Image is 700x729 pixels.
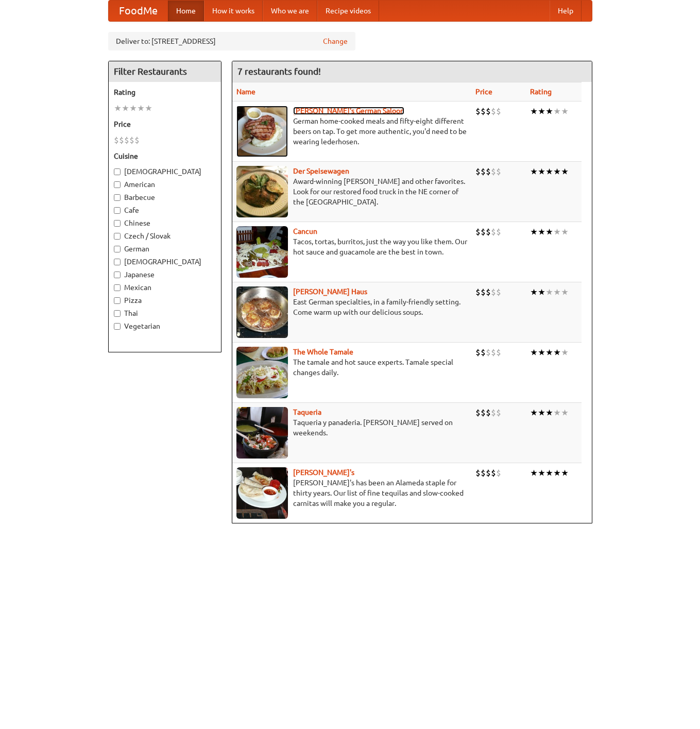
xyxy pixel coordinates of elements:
[491,106,496,117] li: $
[114,246,121,252] input: German
[114,134,119,146] li: $
[545,106,553,117] li: ★
[114,181,121,188] input: American
[561,226,569,238] li: ★
[236,166,288,217] img: speisewagen.jpg
[553,407,561,418] li: ★
[137,103,145,114] li: ★
[236,116,467,147] p: German home-cooked meals and fifty-eight different beers on tap. To get more authentic, you'd nee...
[145,103,152,114] li: ★
[538,226,545,238] li: ★
[114,119,216,129] h5: Price
[236,347,288,398] img: wholetamale.jpg
[481,407,486,418] li: $
[114,151,216,161] h5: Cuisine
[491,467,496,479] li: $
[317,1,379,21] a: Recipe videos
[237,66,321,76] ng-pluralize: 7 restaurants found!
[550,1,582,21] a: Help
[122,103,129,114] li: ★
[114,205,216,215] label: Cafe
[236,297,467,317] p: East German specialties, in a family-friendly setting. Come warm up with our delicious soups.
[553,166,561,177] li: ★
[530,347,538,358] li: ★
[553,347,561,358] li: ★
[561,347,569,358] li: ★
[114,220,121,227] input: Chinese
[129,103,137,114] li: ★
[114,87,216,97] h5: Rating
[538,166,545,177] li: ★
[293,468,354,477] b: [PERSON_NAME]'s
[293,107,404,115] a: [PERSON_NAME]'s German Saloon
[236,106,288,157] img: esthers.jpg
[561,166,569,177] li: ★
[486,226,491,238] li: $
[491,286,496,298] li: $
[236,226,288,278] img: cancun.jpg
[496,347,501,358] li: $
[538,106,545,117] li: ★
[538,286,545,298] li: ★
[491,166,496,177] li: $
[168,1,204,21] a: Home
[114,295,216,306] label: Pizza
[538,347,545,358] li: ★
[475,286,481,298] li: $
[114,321,216,331] label: Vegetarian
[481,467,486,479] li: $
[545,407,553,418] li: ★
[114,192,216,202] label: Barbecue
[114,166,216,177] label: [DEMOGRAPHIC_DATA]
[293,287,367,296] a: [PERSON_NAME] Haus
[481,286,486,298] li: $
[114,282,216,293] label: Mexican
[496,286,501,298] li: $
[114,272,121,278] input: Japanese
[263,1,317,21] a: Who we are
[496,166,501,177] li: $
[486,286,491,298] li: $
[486,106,491,117] li: $
[109,1,168,21] a: FoodMe
[491,226,496,238] li: $
[530,88,552,96] a: Rating
[129,134,134,146] li: $
[114,310,121,317] input: Thai
[134,134,140,146] li: $
[114,168,121,175] input: [DEMOGRAPHIC_DATA]
[553,286,561,298] li: ★
[236,467,288,519] img: pedros.jpg
[293,167,349,175] a: Der Speisewagen
[114,323,121,330] input: Vegetarian
[545,226,553,238] li: ★
[530,226,538,238] li: ★
[475,106,481,117] li: $
[114,233,121,240] input: Czech / Slovak
[114,257,216,267] label: [DEMOGRAPHIC_DATA]
[553,106,561,117] li: ★
[109,61,221,82] h4: Filter Restaurants
[114,244,216,254] label: German
[293,408,321,416] a: Taqueria
[114,103,122,114] li: ★
[486,166,491,177] li: $
[236,417,467,438] p: Taqueria y panaderia. [PERSON_NAME] served on weekends.
[561,407,569,418] li: ★
[323,36,348,46] a: Change
[114,269,216,280] label: Japanese
[475,226,481,238] li: $
[108,32,355,50] div: Deliver to: [STREET_ADDRESS]
[496,407,501,418] li: $
[293,348,353,356] a: The Whole Tamale
[475,166,481,177] li: $
[475,407,481,418] li: $
[114,297,121,304] input: Pizza
[236,88,255,96] a: Name
[236,357,467,378] p: The tamale and hot sauce experts. Tamale special changes daily.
